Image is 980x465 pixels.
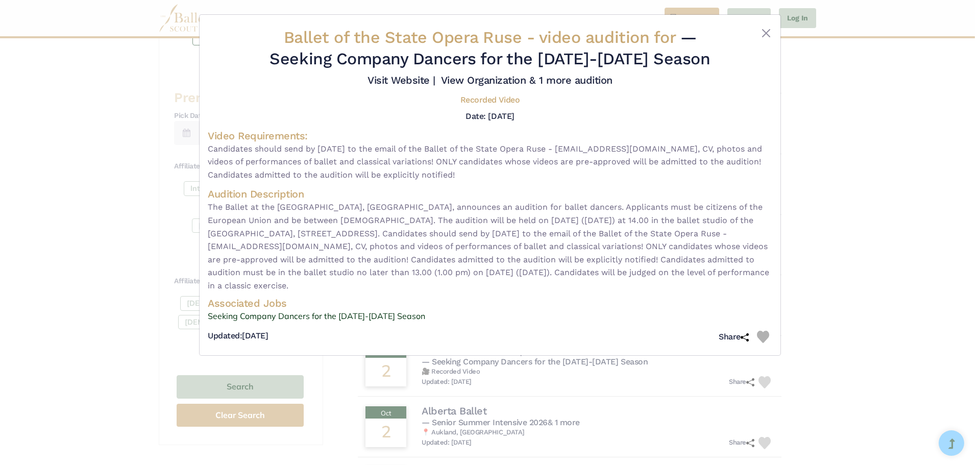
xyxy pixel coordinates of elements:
[460,95,520,106] h5: Recorded Video
[719,332,749,342] h5: Share
[269,28,710,68] span: — Seeking Company Dancers for the [DATE]-[DATE] Season
[208,201,772,292] span: The Ballet at the [GEOGRAPHIC_DATA], [GEOGRAPHIC_DATA], announces an audition for ballet dancers....
[208,297,772,310] h4: Associated Jobs
[367,74,435,86] a: Visit Website |
[539,28,675,47] span: video audition for
[208,331,242,340] span: Updated:
[208,310,772,323] a: Seeking Company Dancers for the [DATE]-[DATE] Season
[284,28,680,47] span: Ballet of the State Opera Ruse -
[441,74,612,86] a: View Organization & 1 more audition
[208,187,772,201] h4: Audition Description
[208,331,268,341] h5: [DATE]
[760,27,772,39] button: Close
[208,130,308,142] span: Video Requirements:
[465,111,514,121] h5: Date: [DATE]
[208,142,772,182] span: Candidates should send by [DATE] to the email of the Ballet of the State Opera Ruse - [EMAIL_ADDR...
